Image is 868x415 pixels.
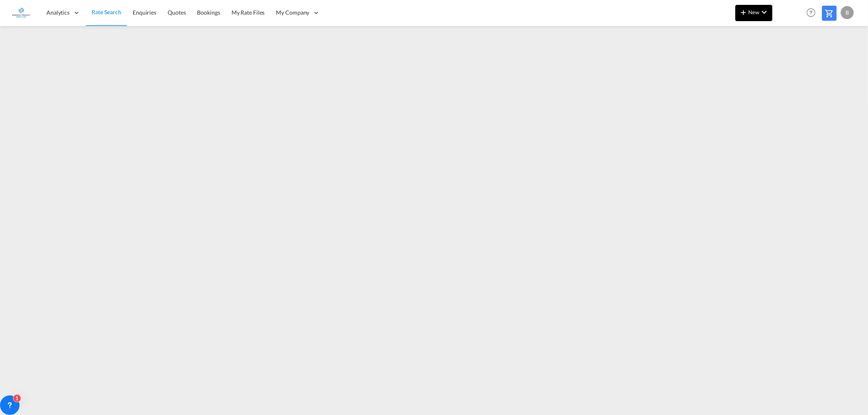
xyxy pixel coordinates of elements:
span: Rate Search [92,9,121,15]
span: My Company [276,9,309,17]
span: Quotes [168,9,186,16]
div: B [841,6,854,19]
span: Enquiries [133,9,156,16]
span: Bookings [197,9,220,16]
img: e1326340b7c511ef854e8d6a806141ad.jpg [12,4,31,22]
button: icon-plus 400-fgNewicon-chevron-down [735,5,772,21]
span: Analytics [46,9,70,17]
span: New [739,9,769,15]
span: Help [804,6,818,20]
div: Help [804,6,822,20]
span: My Rate Files [232,9,265,16]
md-icon: icon-plus 400-fg [739,7,748,17]
md-icon: icon-chevron-down [759,7,769,17]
